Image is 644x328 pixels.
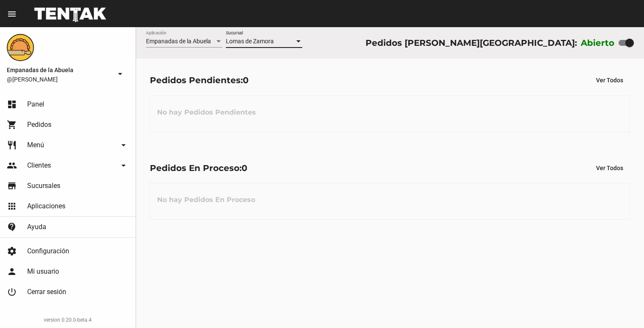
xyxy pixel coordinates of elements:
[150,73,249,87] div: Pedidos Pendientes:
[243,75,249,85] span: 0
[118,160,129,171] mat-icon: arrow_drop_down
[226,38,274,45] span: Lomas de Zamora
[27,100,44,109] span: Panel
[27,223,46,231] span: Ayuda
[7,75,112,84] span: @[PERSON_NAME]
[27,202,65,210] span: Aplicaciones
[7,222,17,232] mat-icon: contact_support
[150,187,262,213] h3: No hay Pedidos En Proceso
[27,182,60,190] span: Sucursales
[27,121,51,129] span: Pedidos
[7,160,17,171] mat-icon: people
[7,246,17,256] mat-icon: settings
[27,161,51,170] span: Clientes
[7,316,129,324] div: version 0.20.0-beta.4
[150,100,263,125] h3: No hay Pedidos Pendientes
[7,181,17,191] mat-icon: store
[242,163,247,173] span: 0
[7,99,17,109] mat-icon: dashboard
[146,38,211,45] span: Empanadas de la Abuela
[150,161,247,175] div: Pedidos En Proceso:
[7,140,17,150] mat-icon: restaurant
[27,141,44,149] span: Menú
[7,287,17,297] mat-icon: power_settings_new
[118,140,129,150] mat-icon: arrow_drop_down
[7,201,17,211] mat-icon: apps
[596,165,623,171] span: Ver Todos
[27,247,69,255] span: Configuración
[7,65,112,75] span: Empanadas de la Abuela
[115,69,125,79] mat-icon: arrow_drop_down
[7,34,34,61] img: f0136945-ed32-4f7c-91e3-a375bc4bb2c5.png
[589,160,630,176] button: Ver Todos
[581,36,615,50] label: Abierto
[27,267,59,276] span: Mi usuario
[27,288,66,296] span: Cerrar sesión
[608,294,636,320] iframe: chat widget
[7,266,17,277] mat-icon: person
[596,77,623,84] span: Ver Todos
[7,120,17,130] mat-icon: shopping_cart
[589,73,630,88] button: Ver Todos
[7,9,17,19] mat-icon: menu
[366,36,577,50] div: Pedidos [PERSON_NAME][GEOGRAPHIC_DATA]:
